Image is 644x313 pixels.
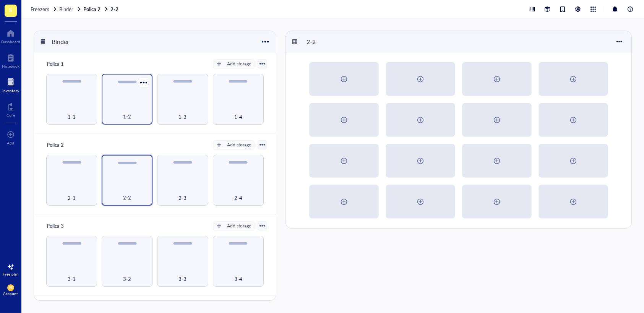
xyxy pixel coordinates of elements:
div: Dashboard [1,39,20,44]
span: 1-4 [234,113,242,121]
div: Add [7,141,15,145]
a: Inventory [2,76,19,93]
span: 3-2 [123,275,131,283]
div: Polica 2 [43,139,89,150]
div: Add storage [227,222,251,229]
span: 2-1 [68,194,76,202]
div: Polica 1 [43,58,89,69]
div: Add storage [227,60,251,67]
div: Core [6,113,15,117]
span: 1-2 [123,112,131,121]
span: 3-3 [178,275,187,283]
div: Inventory [2,88,19,93]
a: Core [6,101,15,117]
span: Binder [59,5,73,13]
span: 1-3 [178,113,187,121]
span: PB [9,286,13,290]
div: 2-2 [303,35,349,48]
span: 2-2 [123,193,131,202]
button: Add storage [213,221,255,230]
a: Polica 22-2 [83,6,120,13]
span: S [9,5,13,15]
a: Notebook [2,52,19,68]
span: 2-4 [234,194,242,202]
a: Binder [59,6,82,13]
span: 2-3 [178,194,187,202]
div: Notebook [2,64,19,68]
a: Dashboard [1,27,20,44]
div: Binder [48,35,94,48]
span: Freezers [31,5,49,13]
div: Polica 3 [43,221,89,231]
div: Free plan [3,272,19,276]
span: 3-4 [234,275,242,283]
span: 1-1 [68,113,76,121]
button: Add storage [213,140,255,149]
div: Add storage [227,141,251,148]
a: Freezers [31,6,58,13]
button: Add storage [213,59,255,68]
span: 3-1 [68,275,76,283]
div: Account [3,291,18,296]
